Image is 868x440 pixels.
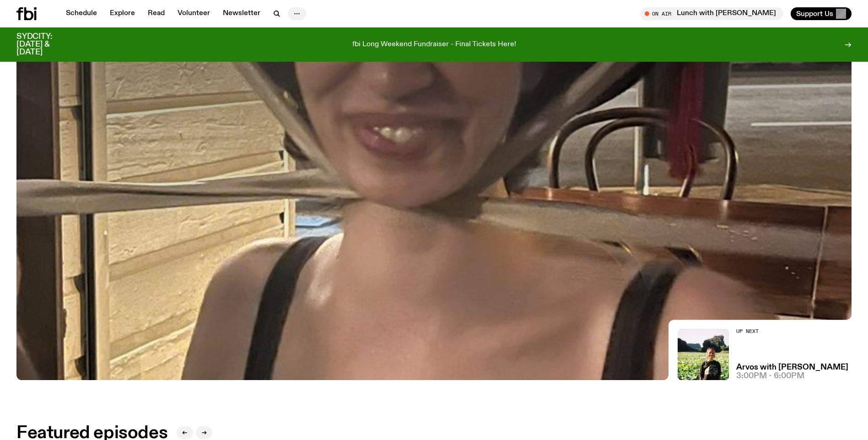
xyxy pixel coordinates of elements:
span: 3:00pm - 6:00pm [736,372,804,380]
img: Bri is smiling and wearing a black t-shirt. She is standing in front of a lush, green field. Ther... [678,329,729,380]
button: Support Us [791,7,852,20]
a: Volunteer [172,7,216,20]
h2: Up Next [736,329,848,334]
button: On AirLunch with [PERSON_NAME] [640,7,783,20]
a: Schedule [60,7,102,20]
h3: SYDCITY: [DATE] & [DATE] [16,33,75,56]
a: Newsletter [217,7,266,20]
p: fbi Long Weekend Fundraiser - Final Tickets Here! [352,41,516,49]
span: Support Us [796,10,833,18]
a: Arvos with [PERSON_NAME] [736,364,848,371]
a: Explore [104,7,140,20]
a: Read [142,7,170,20]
